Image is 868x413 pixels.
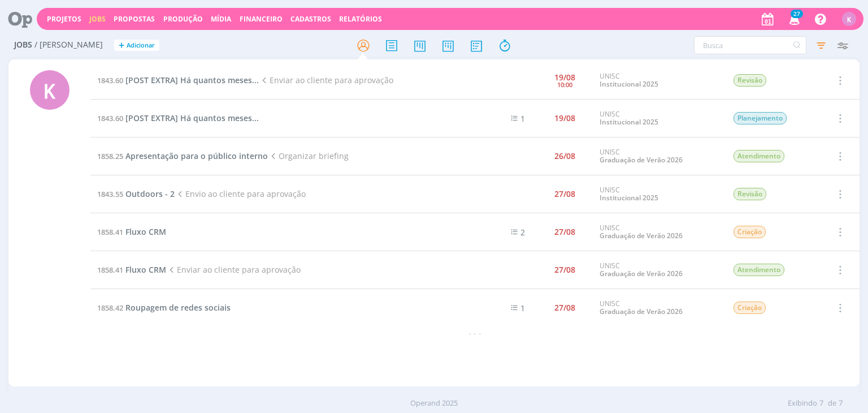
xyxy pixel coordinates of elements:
a: Financeiro [240,14,283,24]
a: Institucional 2025 [600,79,658,89]
a: Graduação de Verão 2026 [600,269,683,278]
div: 27/08 [554,266,575,274]
span: 27 [791,10,803,18]
a: Institucional 2025 [600,193,658,203]
button: Mídia [207,15,235,24]
span: Atendimento [734,150,784,162]
span: Criação [734,226,766,238]
button: Projetos [44,15,85,24]
span: Organizar briefing [268,150,348,161]
input: Busca [694,36,806,54]
div: - - - [90,327,859,339]
span: de [828,398,836,409]
a: Graduação de Verão 2026 [600,155,683,165]
a: Mídia [211,14,231,24]
span: 1858.25 [97,151,123,161]
div: 26/08 [554,152,575,160]
span: 2 [520,227,525,238]
span: Roupagem de redes sociais [125,302,231,313]
a: Projetos [47,14,81,24]
span: Atendimento [734,264,784,276]
a: Jobs [89,14,106,24]
div: 27/08 [554,190,575,198]
span: Outdoors - 2 [125,188,175,199]
button: Propostas [110,15,158,24]
span: 1 [520,113,525,124]
a: Institucional 2025 [600,117,658,127]
span: Conexão interrompida! [640,6,730,18]
span: + [119,40,124,51]
a: 1843.60[POST EXTRA] Há quantos meses... [97,113,259,123]
span: Revisão [734,74,766,87]
span: Enviar ao cliente para aprovação [259,75,393,85]
button: +Adicionar [114,40,159,51]
span: 1 [520,303,525,313]
button: Produção [160,15,206,24]
div: UNISC [600,224,716,240]
div: UNISC [600,110,716,127]
a: Graduação de Verão 2026 [600,307,683,316]
a: 1843.60[POST EXTRA] Há quantos meses... [97,75,259,85]
div: 27/08 [554,228,575,236]
div: UNISC [600,300,716,316]
div: 19/08 [554,74,575,81]
button: Cadastros [287,15,335,24]
span: Adicionar [127,42,155,49]
span: 1858.42 [97,303,123,313]
div: K [30,70,70,110]
span: Revisão [734,188,766,200]
div: UNISC [600,72,716,89]
span: Propostas [114,14,155,24]
a: 1858.25Apresentação para o público interno [97,150,268,161]
span: Envio ao cliente para aprovação [175,188,305,199]
span: 7 [839,398,843,409]
span: 1843.60 [97,75,123,85]
span: Fluxo CRM [125,264,166,275]
span: Criação [734,302,766,314]
a: 1858.41Fluxo CRM [97,264,166,275]
div: 27/08 [554,304,575,312]
a: Relatórios [339,14,382,24]
a: 1843.55Outdoors - 2 [97,188,175,199]
a: Graduação de Verão 2026 [600,231,683,240]
span: 1858.41 [97,227,123,237]
div: 10:00 [557,81,572,88]
span: 1858.41 [97,265,123,275]
span: Cadastros [290,14,331,24]
span: Planejamento [734,112,787,124]
div: UNISC [600,148,716,165]
span: 1843.55 [97,189,123,199]
span: [POST EXTRA] Há quantos meses... [125,113,259,123]
button: Relatórios [336,15,385,24]
span: Fluxo CRM [125,226,166,237]
button: Jobs [86,15,109,24]
a: 1858.42Roupagem de redes sociais [97,302,231,313]
button: K [841,9,857,29]
button: Financeiro [236,15,286,24]
a: Produção [163,14,203,24]
span: 7 [819,398,823,409]
a: 1858.41Fluxo CRM [97,226,166,237]
span: / [PERSON_NAME] [34,40,103,50]
button: 27 [782,9,805,29]
span: 1843.60 [97,113,123,123]
span: Exibindo [788,398,817,409]
span: Apresentação para o público interno [125,150,268,161]
div: UNISC [600,262,716,278]
div: UNISC [600,186,716,203]
span: [POST EXTRA] Há quantos meses... [125,75,259,85]
span: Jobs [14,40,32,50]
div: K [842,12,856,26]
span: Enviar ao cliente para aprovação [166,264,300,275]
div: 19/08 [554,114,575,122]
